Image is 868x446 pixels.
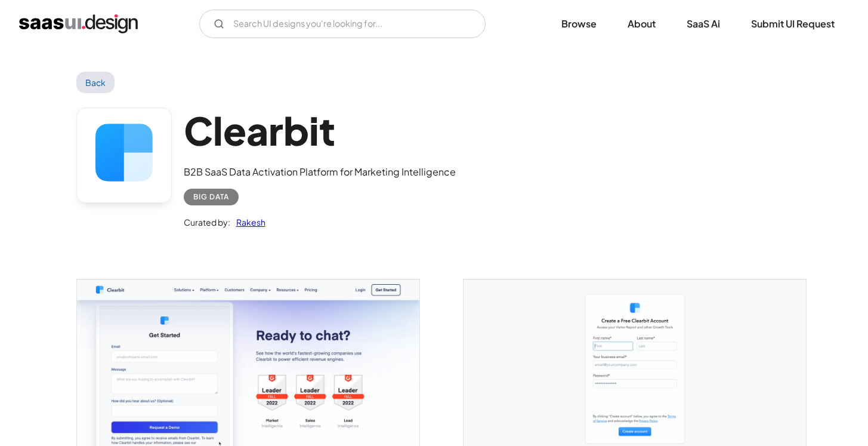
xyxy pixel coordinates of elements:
[184,215,230,229] div: Curated by:
[199,10,486,38] input: Search UI designs you're looking for...
[547,11,611,37] a: Browse
[230,215,265,229] a: Rakesh
[613,11,670,37] a: About
[193,190,229,204] div: Big Data
[737,11,849,37] a: Submit UI Request
[199,10,486,38] form: Email Form
[184,107,456,153] h1: Clearbit
[76,72,115,93] a: Back
[19,14,138,33] a: home
[184,165,456,179] div: B2B SaaS Data Activation Platform for Marketing Intelligence
[672,11,734,37] a: SaaS Ai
